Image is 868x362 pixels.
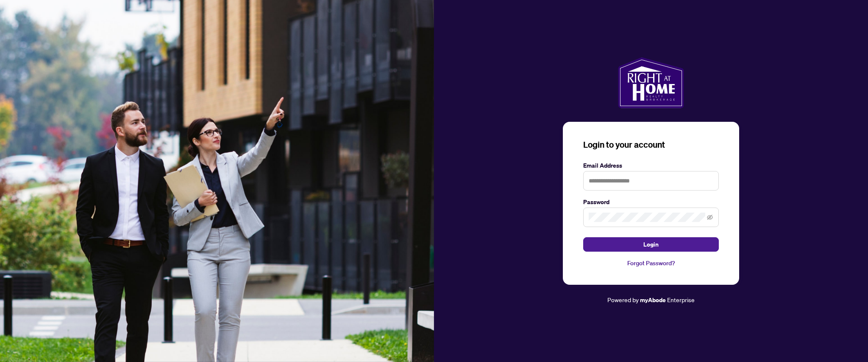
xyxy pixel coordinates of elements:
[707,214,713,220] span: eye-invisible
[640,295,666,305] a: myAbode
[583,139,719,151] h3: Login to your account
[583,237,719,252] button: Login
[583,197,719,207] label: Password
[618,57,684,108] img: ma-logo
[643,238,659,251] span: Login
[667,296,695,303] span: Enterprise
[583,258,719,268] a: Forgot Password?
[583,161,719,170] label: Email Address
[607,296,639,303] span: Powered by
